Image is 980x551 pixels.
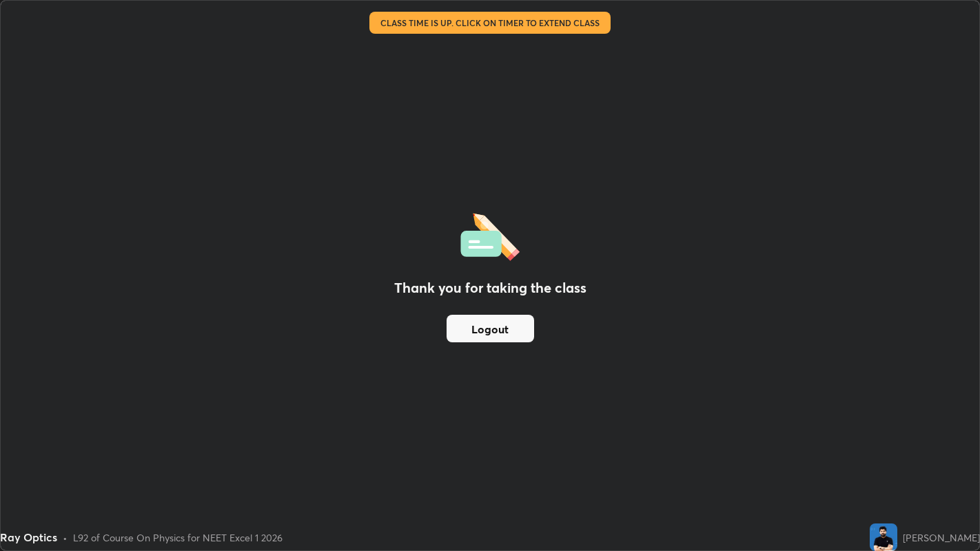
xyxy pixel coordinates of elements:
h2: Thank you for taking the class [394,278,586,298]
div: [PERSON_NAME] [903,530,980,545]
div: L92 of Course On Physics for NEET Excel 1 2026 [73,530,283,545]
img: 83a18a2ccf0346ec988349b1c8dfe260.jpg [870,523,897,551]
button: Logout [447,315,534,342]
div: • [63,530,68,545]
img: offlineFeedback.1438e8b3.svg [460,209,520,261]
